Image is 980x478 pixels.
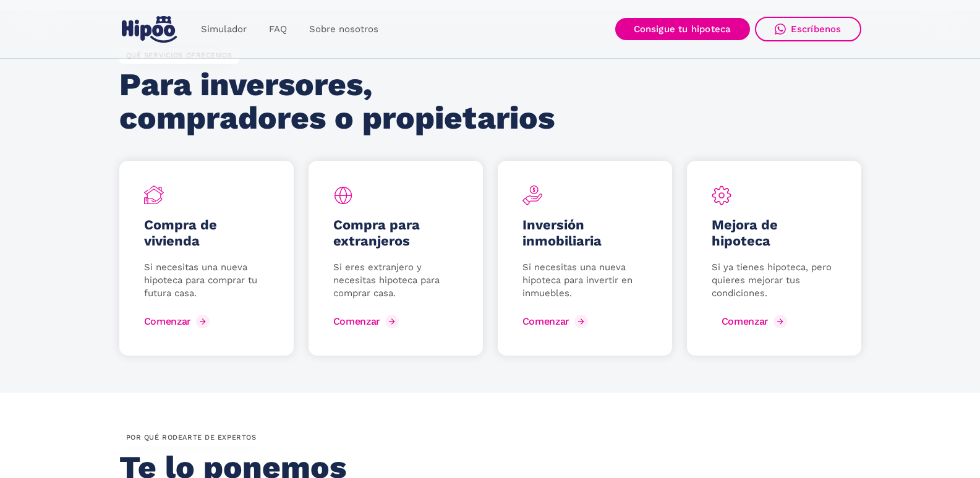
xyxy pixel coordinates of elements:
[190,17,258,41] a: Simulador
[615,18,750,40] a: Consigue tu hipoteca
[522,217,647,249] h5: Inversión inmobiliaria
[522,315,569,327] div: Comenzar
[258,17,298,41] a: FAQ
[712,261,837,300] p: Si ya tienes hipoteca, pero quieres mejorar tus condiciones.
[791,23,842,35] div: Escríbenos
[144,261,269,300] p: Si necesitas una nueva hipoteca para comprar tu futura casa.
[144,312,213,331] a: Comenzar
[333,261,458,300] p: Si eres extranjero y necesitas hipoteca para comprar casa.
[144,217,269,249] h5: Compra de vivienda
[712,312,790,331] a: Comenzar
[333,217,458,249] h5: Compra para extranjeros
[522,261,647,300] p: Si necesitas una nueva hipoteca para invertir en inmuebles.
[712,217,837,249] h5: Mejora de hipoteca
[119,11,180,48] a: home
[522,312,591,331] a: Comenzar
[333,315,380,327] div: Comenzar
[144,315,191,327] div: Comenzar
[119,68,563,135] h2: Para inversores, compradores o propietarios
[298,17,390,41] a: Sobre nosotros
[119,430,263,446] div: por QUÉ rodearte de expertos
[755,17,861,41] a: Escríbenos
[333,312,402,331] a: Comenzar
[722,315,769,327] div: Comenzar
